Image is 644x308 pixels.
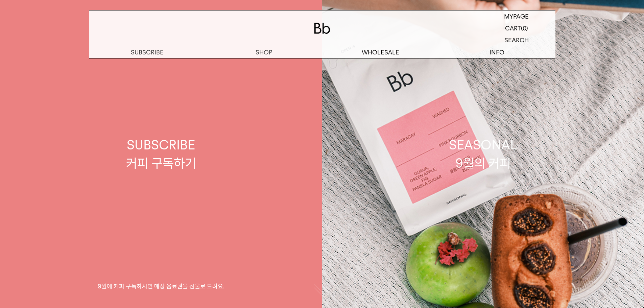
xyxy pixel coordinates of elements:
p: SEARCH [504,34,529,46]
p: INFO [439,46,555,58]
p: CART [505,22,521,34]
div: SEASONAL 9월의 커피 [449,136,517,172]
div: SUBSCRIBE 커피 구독하기 [126,136,196,172]
p: MYPAGE [504,10,529,22]
p: (0) [521,22,528,34]
img: 로고 [314,23,330,34]
a: CART (0) [478,22,555,34]
a: SHOP [206,46,322,58]
p: WHOLESALE [322,46,439,58]
a: MYPAGE [478,10,555,22]
a: SUBSCRIBE [89,46,206,58]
